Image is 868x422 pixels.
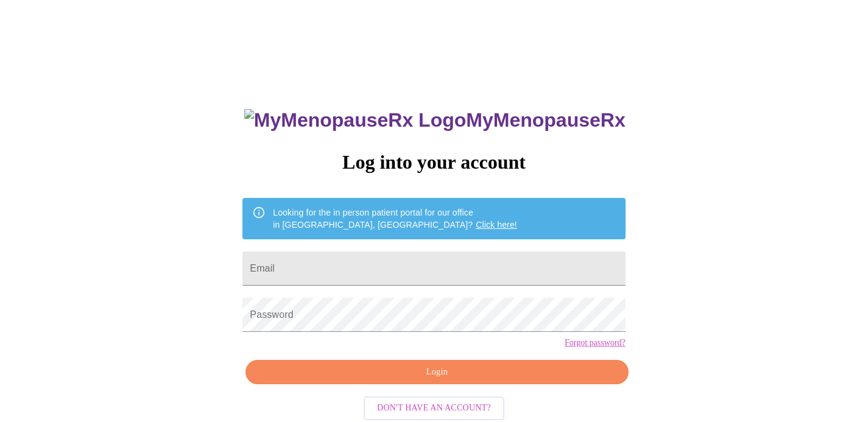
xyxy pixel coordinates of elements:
[244,109,626,132] h3: MyMenopauseRx
[565,338,626,348] a: Forgot password?
[273,202,517,236] div: Looking for the in person patient portal for our office in [GEOGRAPHIC_DATA], [GEOGRAPHIC_DATA]?
[364,396,504,420] button: Don't have an account?
[361,402,507,412] a: Don't have an account?
[244,109,466,132] img: MyMenopauseRx Logo
[259,365,614,380] span: Login
[476,220,517,230] a: Click here!
[245,360,628,385] button: Login
[242,151,625,174] h3: Log into your account
[377,401,491,416] span: Don't have an account?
